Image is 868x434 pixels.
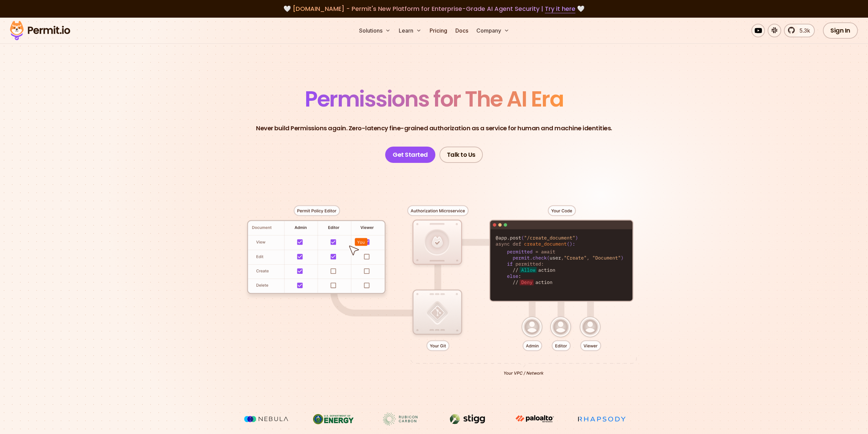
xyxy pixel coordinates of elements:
p: Never build Permissions again. Zero-latency fine-grained authorization as a service for human and... [256,124,612,133]
button: Company [474,24,512,37]
a: Try it here [545,4,575,13]
a: Talk to Us [439,147,483,163]
a: Pricing [427,24,450,37]
img: Rhapsody Health [576,413,627,426]
a: Sign In [823,22,858,39]
a: Docs [453,24,471,37]
span: [DOMAIN_NAME] - Permit's New Platform for Enterprise-Grade AI Agent Security | [293,4,575,13]
img: paloalto [509,413,560,425]
img: Rubicon [375,413,426,426]
button: Solutions [356,24,393,37]
span: Permissions for The AI Era [305,84,563,114]
img: Stigg [442,413,493,426]
span: 5.3k [795,26,810,35]
img: US department of energy [308,413,359,426]
button: Learn [396,24,424,37]
img: Permit logo [7,19,73,42]
a: Get Started [385,147,435,163]
a: 5.3k [784,24,815,37]
img: Nebula [241,413,292,426]
div: 🤍 🤍 [16,4,852,14]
